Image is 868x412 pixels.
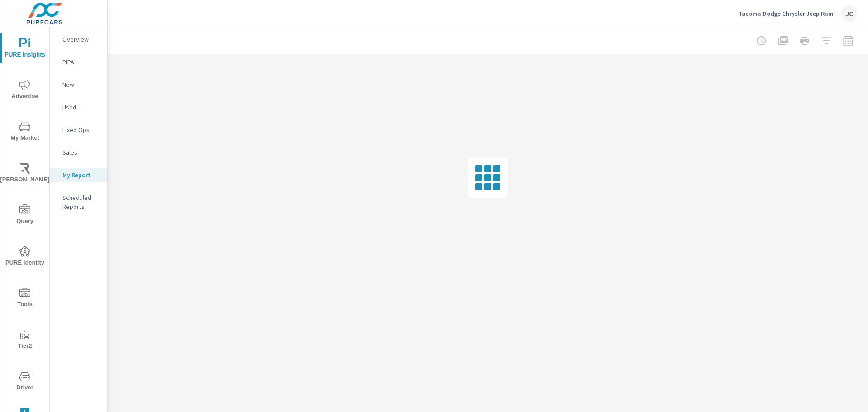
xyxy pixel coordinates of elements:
[62,35,100,44] p: Overview
[3,371,47,393] span: Driver
[738,9,834,18] p: Tacoma Dodge Chrysler Jeep Ram
[50,100,107,114] div: Used
[3,163,47,185] span: [PERSON_NAME]
[3,329,47,351] span: Tier2
[3,80,47,102] span: Advertise
[62,57,100,66] p: PIPA
[50,55,107,69] div: PIPA
[62,170,100,180] p: My Report
[50,123,107,137] div: Fixed Ops
[50,33,107,46] div: Overview
[62,103,100,112] p: Used
[3,121,47,143] span: My Market
[50,168,107,182] div: My Report
[50,78,107,91] div: New
[50,191,107,213] div: Scheduled Reports
[62,193,100,211] p: Scheduled Reports
[3,38,47,60] span: PURE Insights
[3,288,47,310] span: Tools
[62,80,100,89] p: New
[841,5,857,22] div: JC
[3,204,47,227] span: Query
[62,125,100,134] p: Fixed Ops
[50,146,107,159] div: Sales
[3,246,47,268] span: PURE Identity
[62,148,100,157] p: Sales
